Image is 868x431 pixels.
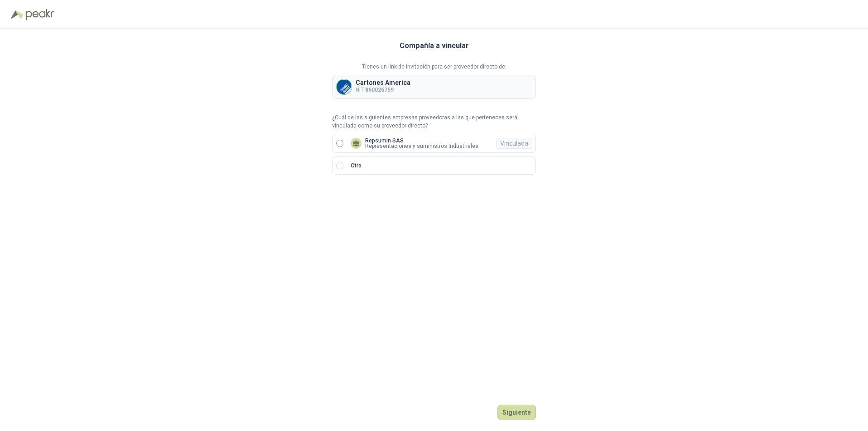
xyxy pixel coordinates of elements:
p: Repsumin SAS [365,138,478,143]
h3: Compañía a vincular [400,40,469,52]
button: Siguiente [497,405,536,420]
p: Representaciones y suministros Industriales [365,143,478,149]
img: Logo [11,10,24,19]
p: Cartones America [356,79,410,86]
p: Tienes un link de invitación para ser proveedor directo de: [332,63,536,71]
p: ¿Cuál de las siguientes empresas proveedoras a las que perteneces será vinculada como su proveedo... [332,113,536,131]
p: NIT [356,86,410,94]
img: Company Logo [337,79,352,94]
img: Peakr [25,9,54,20]
p: Otro [351,162,362,170]
div: Vinculada [496,138,532,149]
b: 860026759 [365,87,394,93]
